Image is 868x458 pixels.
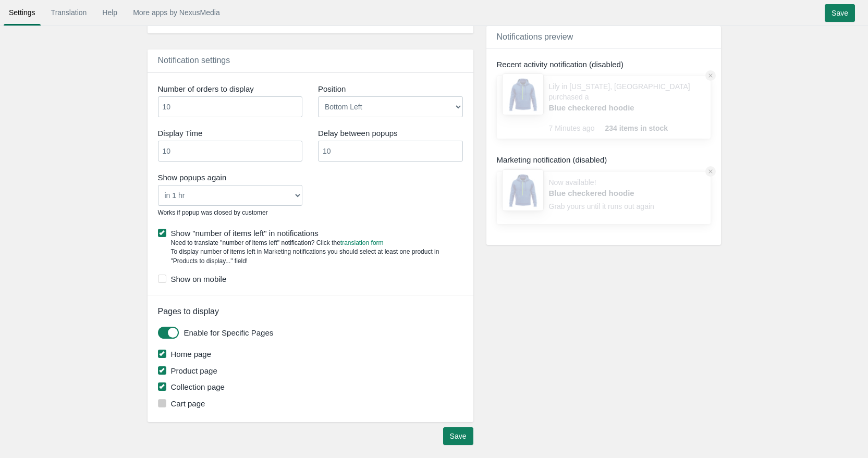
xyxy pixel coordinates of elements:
a: translation form [340,239,384,246]
a: More apps by NexusMedia [128,3,225,22]
a: Settings [4,3,41,22]
label: Product page [158,365,466,376]
a: Translation [46,3,92,22]
input: Save [443,427,473,445]
span: Notification settings [158,56,230,65]
div: Pages to display [150,306,473,318]
label: Collection page [158,381,466,392]
span: Notifications preview [497,32,573,41]
label: Show on mobile [158,274,463,284]
label: Delay between popups [318,128,463,139]
label: Display Time [158,128,303,139]
label: Number of orders to display [158,83,303,94]
a: Blue checkered hoodie [549,102,658,113]
img: 80x80_sample.jpg [502,169,544,211]
label: Show popups again [158,172,303,183]
span: 7 Minutes ago [549,123,605,133]
div: Now available! Grab yours until it runs out again [549,177,658,219]
label: Enable for Specific Pages [184,327,458,338]
div: Lily in [US_STATE], [GEOGRAPHIC_DATA] purchased a [549,81,705,123]
input: Save [825,4,855,22]
input: Interval Time [318,141,463,162]
label: Show "number of items left" in notifications [158,228,463,239]
span: 234 items in stock [605,123,668,133]
a: Blue checkered hoodie [549,188,658,199]
label: Cart page [158,398,466,409]
label: Position [318,83,463,94]
div: Need to translate "number of items left" notification? Click the To display number of items left ... [158,239,463,265]
img: 80x80_sample.jpg [502,73,544,115]
label: Home page [158,349,466,360]
input: Display Time [158,141,303,162]
a: Help [97,3,123,22]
